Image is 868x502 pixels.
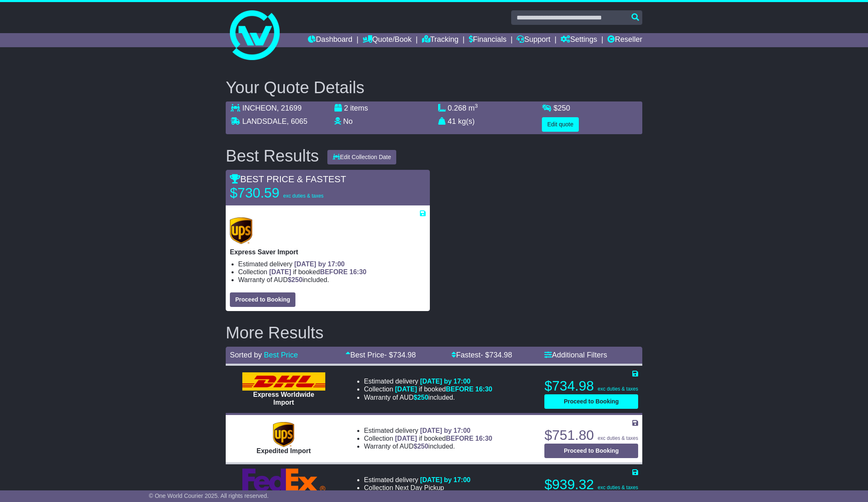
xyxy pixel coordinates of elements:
span: 16:30 [349,268,366,275]
img: FedEx Express: International Priority Import [242,468,325,492]
a: Additional Filters [544,351,607,359]
li: Warranty of AUD included. [364,442,492,450]
span: 734.98 [489,351,512,359]
span: [DATE] [269,268,291,275]
span: Expedited Import [256,447,311,454]
img: UPS (new): Expedited Import [273,422,294,447]
span: 16:30 [475,386,493,393]
span: Next Day Pickup [395,484,444,491]
span: if booked [395,386,492,393]
span: 41 [448,117,456,125]
span: if booked [395,435,492,442]
span: 0.268 [448,104,466,112]
span: exc duties & taxes [598,485,638,490]
span: [DATE] by 17:00 [420,427,471,434]
span: exc duties & taxes [598,386,638,392]
span: exc duties & taxes [598,435,638,441]
li: Collection [364,484,471,492]
span: 250 [417,443,429,450]
img: DHL: Express Worldwide Import [242,372,325,391]
span: [DATE] [395,435,417,442]
span: 250 [558,104,570,112]
li: Estimated delivery [364,427,492,434]
li: Collection [364,385,492,393]
button: Edit Collection Date [327,150,397,164]
a: Settings [561,33,597,47]
a: Financials [469,33,507,47]
span: - $ [384,351,416,359]
span: $ [414,394,429,401]
a: Tracking [422,33,458,47]
a: Quote/Book [363,33,412,47]
li: Estimated delivery [238,260,426,268]
img: UPS (new): Express Saver Import [230,217,252,244]
li: Collection [364,434,492,442]
a: Dashboard [308,33,352,47]
a: Support [517,33,550,47]
span: [DATE] by 17:00 [294,261,345,268]
span: INCHEON [242,104,277,112]
span: No [343,117,353,125]
div: Best Results [222,147,323,165]
a: Reseller [607,33,642,47]
li: Warranty of AUD included. [238,276,426,284]
span: m [468,104,478,112]
span: $ [288,276,302,283]
span: [DATE] by 17:00 [420,476,471,483]
li: Estimated delivery [364,476,471,484]
span: $ [553,104,570,112]
span: [DATE] [395,386,417,393]
span: 16:30 [475,435,493,442]
span: if booked [269,268,366,275]
button: Proceed to Booking [230,292,295,307]
p: $734.98 [544,378,638,394]
span: - $ [480,351,512,359]
span: BEST PRICE & FASTEST [230,174,346,184]
span: exc duties & taxes [283,193,323,199]
span: 250 [417,394,429,401]
p: $730.59 [230,185,334,201]
span: 250 [291,276,302,283]
a: Best Price [264,351,298,359]
span: © One World Courier 2025. All rights reserved. [149,492,269,499]
span: [DATE] by 17:00 [420,378,471,385]
a: Fastest- $734.98 [451,351,512,359]
h2: Your Quote Details [226,78,642,97]
button: Proceed to Booking [544,444,638,458]
span: BEFORE [446,386,473,393]
a: Best Price- $734.98 [346,351,416,359]
span: items [350,104,368,112]
span: Sorted by [230,351,262,359]
span: 2 [344,104,348,112]
button: Edit quote [542,117,579,132]
span: Express Worldwide Import [253,391,314,406]
li: Warranty of AUD included. [364,393,492,401]
span: , 21699 [277,104,302,112]
h2: More Results [226,323,642,342]
span: $ [414,443,429,450]
span: LANDSDALE [242,117,287,125]
li: Estimated delivery [364,377,492,385]
sup: 3 [475,103,478,109]
button: Proceed to Booking [544,394,638,409]
span: BEFORE [446,435,473,442]
span: , 6065 [287,117,307,125]
span: kg(s) [458,117,475,125]
span: 734.98 [393,351,416,359]
li: Collection [238,268,426,276]
p: Express Saver Import [230,248,426,256]
span: BEFORE [320,268,348,275]
p: $751.80 [544,427,638,444]
p: $939.32 [544,476,638,493]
